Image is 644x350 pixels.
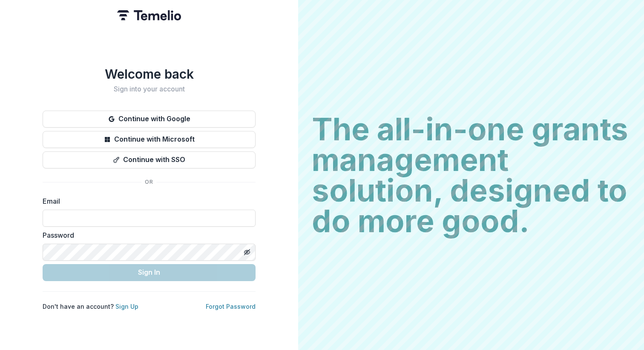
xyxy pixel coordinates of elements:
[43,196,250,206] label: Email
[43,66,256,82] h1: Welcome back
[115,303,138,310] a: Sign Up
[206,303,256,310] a: Forgot Password
[43,230,250,240] label: Password
[43,111,256,128] button: Continue with Google
[240,245,254,259] button: Toggle password visibility
[43,131,256,148] button: Continue with Microsoft
[43,85,256,93] h2: Sign into your account
[43,302,138,311] p: Don't have an account?
[43,151,256,168] button: Continue with SSO
[117,10,181,20] img: Temelio
[43,264,256,281] button: Sign In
